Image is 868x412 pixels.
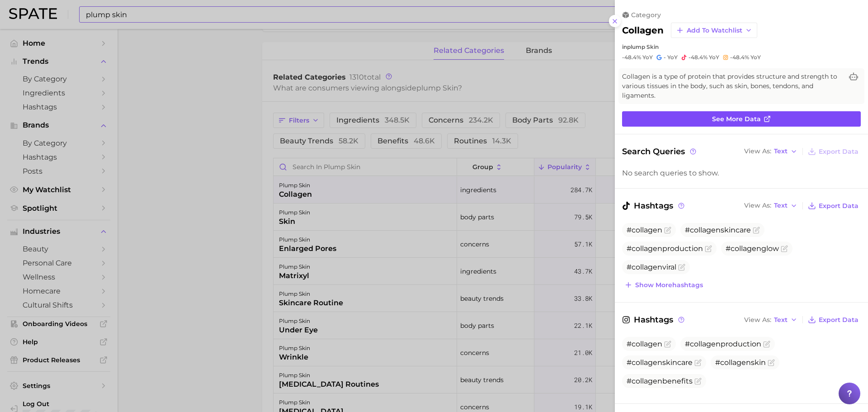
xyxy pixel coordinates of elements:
span: View As [744,149,771,154]
span: #collagenbenefits [627,377,693,385]
span: -48.4% [689,54,708,61]
span: Text [774,149,788,154]
span: Show more hashtags [635,281,703,289]
span: YoY [750,54,761,61]
span: YoY [709,54,719,61]
span: View As [744,317,771,322]
span: #collagenproduction [685,340,761,348]
span: Export Data [819,148,859,156]
button: View AsText [742,314,800,326]
button: View AsText [742,146,800,157]
span: #collagenviral [627,263,676,271]
span: -48.4% [730,54,749,61]
span: -48.4% [622,54,641,61]
span: #collagenglow [726,244,779,253]
span: YoY [642,54,653,61]
button: Flag as miscategorized or irrelevant [753,227,760,234]
span: Text [774,203,788,208]
div: No search queries to show. [622,169,861,177]
button: Flag as miscategorized or irrelevant [768,359,775,366]
button: Flag as miscategorized or irrelevant [664,227,671,234]
span: plump skin [627,43,659,50]
span: #collagenskincare [685,226,751,234]
div: in [622,43,861,50]
button: Flag as miscategorized or irrelevant [694,378,702,385]
span: category [631,11,661,19]
button: View AsText [742,200,800,212]
button: Flag as miscategorized or irrelevant [763,341,770,348]
button: Flag as miscategorized or irrelevant [678,264,685,271]
span: Add to Watchlist [687,27,742,34]
span: Export Data [819,202,859,210]
button: Flag as miscategorized or irrelevant [705,245,712,252]
button: Show morehashtags [622,279,705,291]
span: #collagenskin [715,358,766,367]
button: Export Data [806,145,861,158]
span: YoY [667,54,678,61]
span: #collagen [627,340,662,348]
span: Export Data [819,316,859,324]
button: Export Data [806,199,861,212]
span: See more data [712,115,761,123]
span: View As [744,203,771,208]
button: Flag as miscategorized or irrelevant [781,245,788,252]
button: Flag as miscategorized or irrelevant [664,341,671,348]
button: Export Data [806,313,861,326]
span: Hashtags [622,199,686,212]
button: Flag as miscategorized or irrelevant [694,359,702,366]
span: #collagenskincare [627,358,693,367]
button: Add to Watchlist [671,23,757,38]
span: Collagen is a type of protein that provides structure and strength to various tissues in the body... [622,72,843,100]
span: Search Queries [622,145,698,158]
span: Text [774,317,788,322]
span: #collagen [627,226,662,234]
span: Hashtags [622,313,686,326]
a: See more data [622,111,861,127]
span: #collagenproduction [627,244,703,253]
h2: collagen [622,25,664,36]
span: - [664,54,666,61]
